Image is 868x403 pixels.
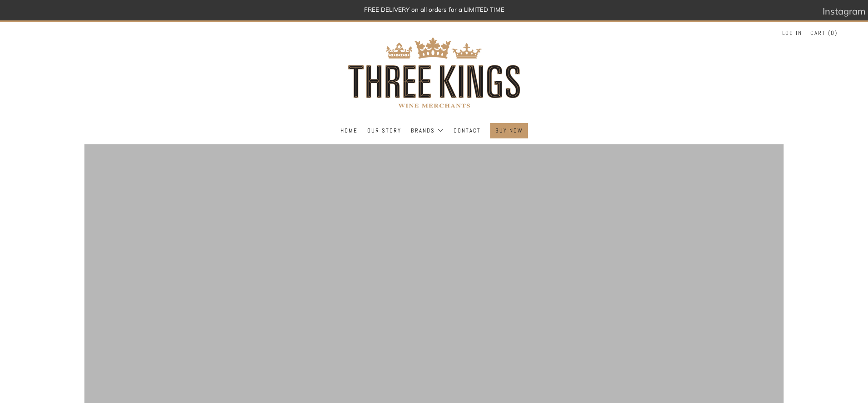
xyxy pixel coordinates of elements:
span: Instagram [823,5,866,17]
a: Log in [782,26,802,40]
a: Cart (0) [810,26,838,40]
a: Our Story [367,123,401,138]
a: Brands [411,123,444,138]
a: Instagram [823,2,866,20]
a: Contact [454,123,481,138]
span: 0 [831,29,835,37]
a: BUY NOW [495,123,523,138]
img: three kings wine merchants [343,22,525,123]
a: Home [340,123,358,138]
